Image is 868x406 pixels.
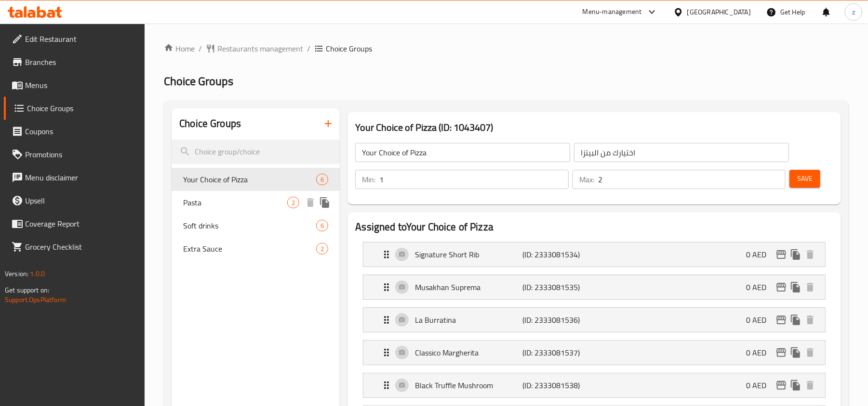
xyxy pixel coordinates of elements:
a: Restaurants management [206,43,303,54]
span: Edit Restaurant [25,33,137,45]
p: Signature Short Rib [415,249,522,260]
div: Expand [363,242,825,266]
p: 0 AED [746,314,774,326]
button: duplicate [788,247,803,262]
button: delete [803,247,817,262]
button: delete [803,345,817,360]
div: Choices [316,220,328,231]
button: delete [803,280,817,294]
span: Choice Groups [164,70,233,92]
span: Extra Sauce [183,243,316,254]
p: Min: [362,174,375,185]
li: Expand [355,336,833,369]
span: Promotions [25,149,137,160]
span: 2 [288,198,299,207]
button: duplicate [318,195,332,210]
span: Choice Groups [326,43,372,54]
li: Expand [355,238,833,271]
a: Choice Groups [4,97,145,120]
div: Extra Sauce2 [172,237,340,260]
a: Support.OpsPlatform [5,293,66,306]
button: edit [774,280,788,294]
span: Version: [5,267,28,280]
div: Expand [363,308,825,332]
p: (ID: 2333081535) [523,281,595,293]
div: Your Choice of Pizza6 [172,168,340,191]
input: search [172,140,340,164]
h2: Choice Groups [179,116,241,131]
div: Pasta2deleteduplicate [172,191,340,214]
button: duplicate [788,280,803,294]
li: Expand [355,304,833,336]
button: delete [303,195,318,210]
span: Upsell [25,195,137,206]
span: Restaurants management [217,43,303,54]
button: edit [774,247,788,262]
button: edit [774,345,788,360]
a: Grocery Checklist [4,235,145,258]
span: 1.0.0 [30,267,45,280]
h2: Assigned to Your Choice of Pizza [355,220,833,234]
p: (ID: 2333081537) [523,347,595,358]
span: Soft drinks [183,220,316,231]
p: (ID: 2333081534) [523,249,595,260]
span: Menus [25,79,137,91]
span: Choice Groups [27,102,137,114]
div: Expand [363,341,825,365]
button: Save [789,170,820,188]
li: / [307,43,310,54]
li: / [199,43,202,54]
button: edit [774,313,788,327]
div: Choices [287,197,299,208]
p: 0 AED [746,281,774,293]
a: Branches [4,51,145,74]
div: Choices [316,243,328,254]
nav: breadcrumb [164,43,849,54]
p: Classico Margherita [415,347,522,358]
p: Musakhan Suprema [415,281,522,293]
p: 0 AED [746,249,774,260]
p: Black Truffle Mushroom [415,380,522,391]
button: edit [774,378,788,393]
p: (ID: 2333081536) [523,314,595,326]
p: 0 AED [746,347,774,358]
h3: Your Choice of Pizza (ID: 1043407) [355,120,833,135]
span: Pasta [183,197,287,208]
p: La Burratina [415,314,522,326]
span: Save [797,173,813,185]
button: delete [803,378,817,393]
button: duplicate [788,345,803,360]
a: Coverage Report [4,212,145,235]
span: Grocery Checklist [25,241,137,253]
span: Coverage Report [25,218,137,229]
a: Promotions [4,143,145,166]
span: z [852,7,855,17]
span: 2 [317,244,328,254]
span: Menu disclaimer [25,172,137,183]
span: Coupons [25,126,137,137]
div: Expand [363,373,825,397]
button: duplicate [788,378,803,393]
p: 0 AED [746,380,774,391]
span: Your Choice of Pizza [183,174,316,185]
div: Choices [316,174,328,185]
button: duplicate [788,313,803,327]
span: Get support on: [5,284,49,296]
a: Edit Restaurant [4,27,145,51]
p: (ID: 2333081538) [523,380,595,391]
span: 6 [317,221,328,230]
a: Menu disclaimer [4,166,145,189]
div: Soft drinks6 [172,214,340,237]
div: Expand [363,275,825,299]
a: Home [164,43,195,54]
span: 6 [317,175,328,184]
li: Expand [355,369,833,402]
span: Branches [25,56,137,68]
a: Coupons [4,120,145,143]
a: Upsell [4,189,145,212]
p: Max: [579,174,594,185]
a: Menus [4,74,145,97]
div: Menu-management [583,6,642,18]
li: Expand [355,271,833,304]
div: [GEOGRAPHIC_DATA] [687,7,751,17]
